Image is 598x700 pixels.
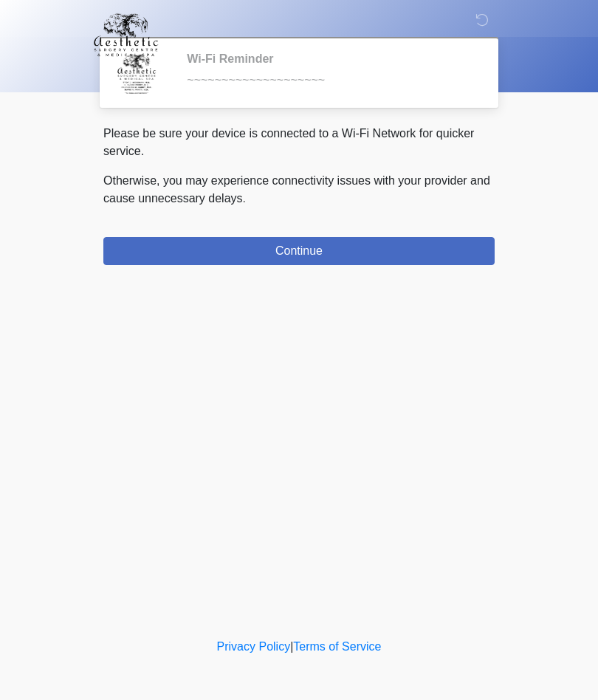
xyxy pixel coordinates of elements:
[89,11,163,58] img: Aesthetic Surgery Centre, PLLC Logo
[217,640,291,653] a: Privacy Policy
[103,125,495,160] p: Please be sure your device is connected to a Wi-Fi Network for quicker service.
[114,52,159,96] img: Agent Avatar
[187,72,472,89] div: ~~~~~~~~~~~~~~~~~~~~
[290,640,293,653] a: |
[103,172,495,207] p: Otherwise, you may experience connectivity issues with your provider and cause unnecessary delays
[243,192,246,205] span: .
[103,237,495,265] button: Continue
[293,640,381,653] a: Terms of Service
